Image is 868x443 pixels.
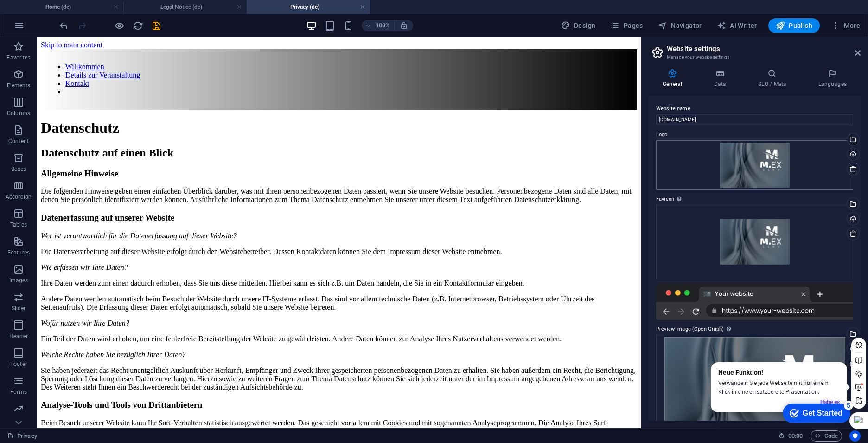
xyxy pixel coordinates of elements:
[768,18,820,33] button: Publish
[7,5,75,24] div: Get Started 5 items remaining, 0% complete
[656,114,853,125] input: Name...
[717,21,757,30] span: AI Writer
[7,82,31,89] p: Elements
[776,21,812,30] span: Publish
[11,165,26,173] p: Boxes
[649,69,700,88] h4: General
[557,18,600,33] button: Design
[400,21,408,30] i: On resize automatically adjust zoom level to fit chosen device.
[9,277,28,284] p: Images
[713,18,761,33] button: AI Writer
[700,69,744,88] h4: Data
[6,416,31,423] p: Marketing
[6,193,32,201] p: Accordion
[4,4,65,12] a: Skip to main content
[58,20,69,31] button: undo
[10,360,27,368] p: Footer
[114,20,125,31] button: Click here to leave preview mode and continue editing
[151,20,162,31] button: save
[656,103,853,114] label: Website name
[7,110,30,117] p: Columns
[7,430,37,442] a: Click to cancel selection. Double-click to open Pages
[610,21,643,30] span: Pages
[9,332,28,340] p: Header
[8,137,29,145] p: Content
[656,205,853,279] div: Logo_visitencard-61Ok0EYI_DtZTz1LYJqclg-oxxTlgaUONey1aKUgFr78Q.png
[667,45,861,53] h2: Website settings
[133,20,143,31] i: Reload page
[58,20,69,31] i: Undo: Change menu items (Ctrl+Z)
[362,20,395,31] button: 100%
[27,10,67,19] div: Get Started
[656,129,853,140] label: Logo
[606,18,646,33] button: Pages
[658,21,702,30] span: Navigator
[132,20,143,31] button: reload
[811,430,842,442] button: Code
[779,430,803,442] h6: Session time
[557,18,600,33] div: Design (Ctrl+Alt+Y)
[376,20,390,31] h6: 100%
[247,2,370,12] h4: Privacy (de)
[815,430,838,442] span: Code
[788,430,803,442] span: 00 00
[656,324,853,335] label: Preview Image (Open Graph)
[6,54,30,61] p: Favorites
[656,140,853,190] div: Logo_visitencard-61Ok0EYI_DtZTz1LYJqclg.jpg
[849,430,861,442] button: Usercentrics
[827,18,864,33] button: More
[7,249,30,256] p: Features
[804,69,861,88] h4: Languages
[151,20,162,31] i: Save (Ctrl+S)
[831,21,860,30] span: More
[795,432,796,439] span: :
[12,305,26,312] p: Slider
[10,388,27,396] p: Forms
[667,53,842,61] h3: Manage your website settings
[69,2,78,11] div: 5
[123,2,247,12] h4: Legal Notice (de)
[744,69,804,88] h4: SEO / Meta
[561,21,596,30] span: Design
[10,221,27,228] p: Tables
[656,194,853,205] label: Favicon
[654,18,706,33] button: Navigator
